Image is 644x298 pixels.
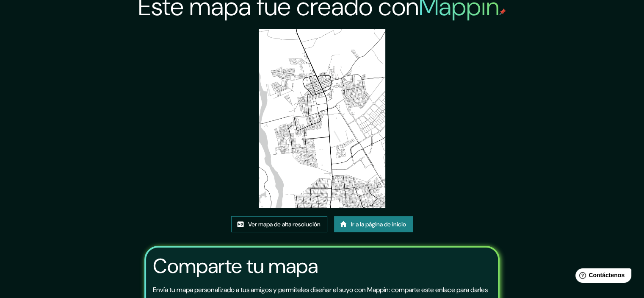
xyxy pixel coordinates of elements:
iframe: Lanzador de widgets de ayuda [569,265,635,289]
a: Ir a la página de inicio [334,216,413,232]
a: Ver mapa de alta resolución [231,216,327,232]
font: Comparte tu mapa [153,253,318,279]
font: Ir a la página de inicio [351,220,406,228]
img: created-map [259,29,385,208]
font: Ver mapa de alta resolución [248,220,321,228]
img: pin de mapeo [499,8,506,15]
